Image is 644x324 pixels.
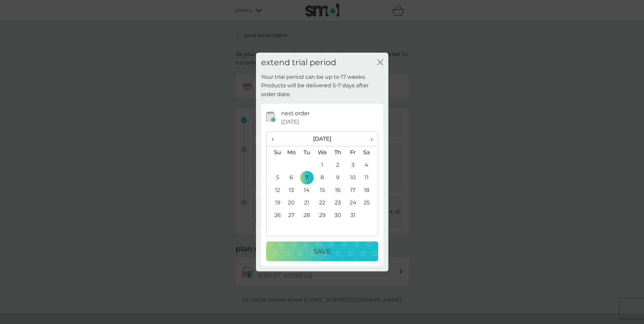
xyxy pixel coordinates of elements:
[299,172,314,184] td: 7
[314,159,330,172] td: 1
[330,172,345,184] td: 9
[345,159,361,172] td: 3
[266,184,284,197] td: 12
[261,73,383,99] p: Your trial period can be up to 17 weeks. Products will be delivered 5-7 days after order date.
[284,209,299,222] td: 27
[314,197,330,209] td: 22
[314,146,330,159] th: We
[314,172,330,184] td: 8
[266,197,284,209] td: 19
[345,184,361,197] td: 17
[299,184,314,197] td: 14
[266,146,284,159] th: Su
[314,209,330,222] td: 29
[330,197,345,209] td: 23
[345,209,361,222] td: 31
[266,172,284,184] td: 5
[281,109,310,118] p: next order
[299,146,314,159] th: Tu
[361,197,378,209] td: 25
[366,132,372,146] span: ›
[361,184,378,197] td: 18
[284,132,361,146] th: [DATE]
[361,172,378,184] td: 11
[313,246,331,257] p: Save
[266,241,378,261] button: Save
[299,197,314,209] td: 21
[330,184,345,197] td: 16
[272,132,279,146] span: ‹
[284,197,299,209] td: 20
[345,197,361,209] td: 24
[345,172,361,184] td: 10
[361,159,378,172] td: 4
[299,209,314,222] td: 28
[361,146,378,159] th: Sa
[345,146,361,159] th: Fr
[314,184,330,197] td: 15
[330,209,345,222] td: 30
[330,159,345,172] td: 2
[284,146,299,159] th: Mo
[284,184,299,197] td: 13
[261,58,336,68] h2: extend trial period
[377,59,383,66] button: close
[266,209,284,222] td: 26
[284,172,299,184] td: 6
[281,118,299,126] span: [DATE]
[330,146,345,159] th: Th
